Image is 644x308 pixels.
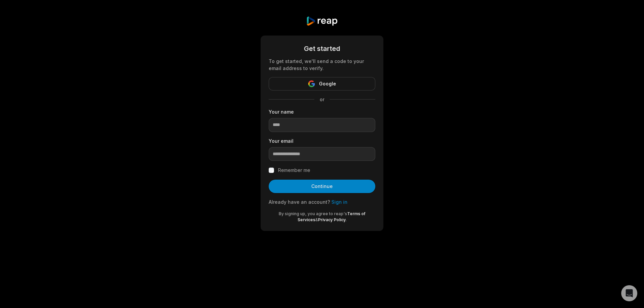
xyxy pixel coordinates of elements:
span: Already have an account? [269,199,330,205]
div: Open Intercom Messenger [621,285,637,301]
div: Get started [269,44,375,54]
div: To get started, we'll send a code to your email address to verify. [269,58,375,72]
span: Google [319,80,336,88]
span: . [346,217,347,222]
span: & [315,217,318,222]
span: or [314,96,330,103]
label: Remember me [278,166,310,174]
a: Sign in [331,199,347,205]
button: Continue [269,180,375,193]
label: Your email [269,137,375,144]
img: reap [306,16,338,26]
label: Your name [269,108,375,115]
span: By signing up, you agree to reap's [279,211,347,216]
button: Google [269,77,375,90]
a: Privacy Policy [318,217,346,222]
